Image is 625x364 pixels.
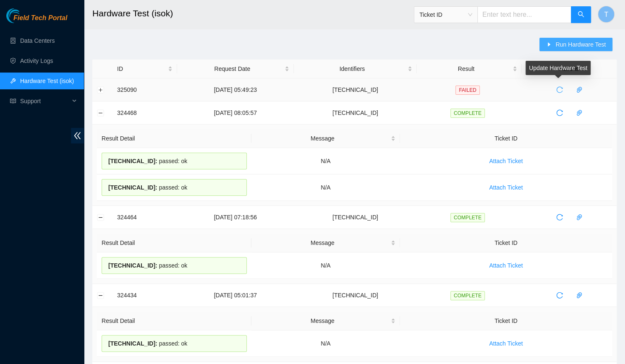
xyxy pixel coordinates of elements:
[482,154,529,168] button: Attach Ticket
[10,98,16,104] span: read
[573,106,586,120] button: paper-clip
[251,252,400,279] td: N/A
[177,284,294,307] td: [DATE] 05:01:37
[573,214,586,221] span: paper-clip
[489,156,523,166] span: Attach Ticket
[97,214,104,221] button: Collapse row
[455,86,479,95] span: FAILED
[97,292,104,299] button: Collapse row
[489,339,523,348] span: Attach Ticket
[553,83,566,96] button: reload
[20,78,74,84] a: Hardware Test (isok)
[112,101,177,125] td: 324468
[573,83,586,96] button: paper-clip
[553,86,566,93] span: reload
[108,158,157,164] span: [TECHNICAL_ID] :
[482,259,529,272] button: Attach Ticket
[553,106,566,120] button: reload
[97,129,251,148] th: Result Detail
[546,42,552,48] span: caret-right
[450,109,485,118] span: COMPLETE
[400,234,612,252] th: Ticket ID
[553,214,566,221] span: reload
[97,109,104,116] button: Collapse row
[553,292,566,299] span: reload
[294,101,417,125] td: [TECHNICAL_ID]
[571,6,591,23] button: search
[598,6,615,23] button: T
[97,86,104,93] button: Expand row
[539,38,612,51] button: caret-rightRun Hardware Test
[489,183,523,192] span: Attach Ticket
[294,284,417,307] td: [TECHNICAL_ID]
[553,109,566,116] span: reload
[20,93,70,109] span: Support
[573,109,586,116] span: paper-clip
[526,61,591,75] div: Update Hardware Test
[553,289,566,302] button: reload
[573,211,586,224] button: paper-clip
[251,330,400,357] td: N/A
[450,291,485,300] span: COMPLETE
[177,78,294,101] td: [DATE] 05:49:23
[482,181,529,194] button: Attach Ticket
[108,184,157,191] span: [TECHNICAL_ID] :
[251,148,400,174] td: N/A
[20,57,53,64] a: Activity Logs
[400,129,612,148] th: Ticket ID
[102,257,247,274] div: passed: ok
[400,312,612,330] th: Ticket ID
[450,213,485,222] span: COMPLETE
[71,128,84,143] span: double-left
[177,101,294,125] td: [DATE] 08:05:57
[553,211,566,224] button: reload
[477,6,571,23] input: Enter text here...
[604,9,608,20] span: T
[108,340,157,347] span: [TECHNICAL_ID] :
[112,284,177,307] td: 324434
[97,312,251,330] th: Result Detail
[112,78,177,101] td: 325090
[573,86,586,93] span: paper-clip
[102,179,247,196] div: passed: ok
[482,337,529,350] button: Attach Ticket
[294,206,417,229] td: [TECHNICAL_ID]
[419,8,472,21] span: Ticket ID
[102,335,247,352] div: passed: ok
[294,78,417,101] td: [TECHNICAL_ID]
[573,292,586,299] span: paper-clip
[102,153,247,169] div: passed: ok
[112,206,177,229] td: 324464
[573,289,586,302] button: paper-clip
[97,234,251,252] th: Result Detail
[555,40,606,49] span: Run Hardware Test
[6,8,42,23] img: Akamai Technologies
[522,60,617,78] th: Actions
[489,261,523,270] span: Attach Ticket
[578,11,584,19] span: search
[6,15,67,26] a: Akamai TechnologiesField Tech Portal
[20,37,55,44] a: Data Centers
[177,206,294,229] td: [DATE] 07:18:56
[13,14,67,22] span: Field Tech Portal
[108,262,157,269] span: [TECHNICAL_ID] :
[251,174,400,201] td: N/A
